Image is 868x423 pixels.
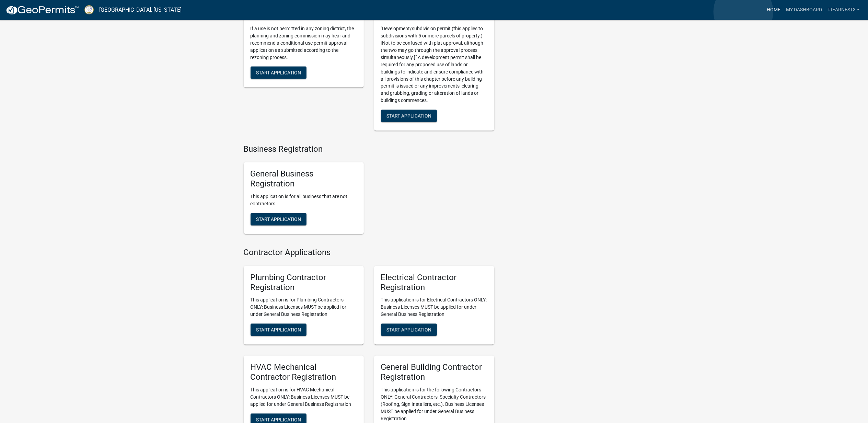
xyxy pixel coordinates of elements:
p: This application is for all business that are not contractors. [251,193,357,208]
p: This application is for Electrical Contractors ONLY: Business Licenses MUST be applied for under ... [381,297,487,318]
button: Start Application [381,110,437,122]
a: TJEARNEST3 [825,3,863,16]
span: Start Application [256,70,301,75]
h5: HVAC Mechanical Contractor Registration [251,363,357,382]
button: Start Application [251,67,306,79]
button: Start Application [381,324,437,336]
h5: Electrical Contractor Registration [381,273,487,293]
p: This application is for the following Contractors ONLY: General Contractors, Specialty Contractor... [381,387,487,423]
span: Start Application [256,417,301,423]
h4: Contractor Applications [244,248,494,258]
h5: Plumbing Contractor Registration [251,273,357,293]
a: Home [764,3,783,16]
span: Start Application [256,327,301,333]
h5: General Building Contractor Registration [381,363,487,382]
button: Start Application [251,213,306,226]
h5: General Business Registration [251,169,357,189]
a: My Dashboard [783,3,825,16]
p: If a use is not permitted in any zoning district, the planning and zoning commission may hear and... [251,25,357,61]
span: Start Application [386,113,431,118]
img: Putnam County, Georgia [84,5,94,14]
p: This application is for HVAC Mechanical Contractors ONLY: Business Licenses MUST be applied for u... [251,387,357,408]
p: "Development/subdivision permit (this applies to subdivisions with 5 or more parcels of property.... [381,25,487,104]
span: Start Application [256,217,301,222]
span: Start Application [386,327,431,333]
button: Start Application [251,324,306,336]
a: [GEOGRAPHIC_DATA], [US_STATE] [99,4,182,16]
h4: Business Registration [244,145,494,155]
p: This application is for Plumbing Contractors ONLY: Business Licenses MUST be applied for under Ge... [251,297,357,318]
